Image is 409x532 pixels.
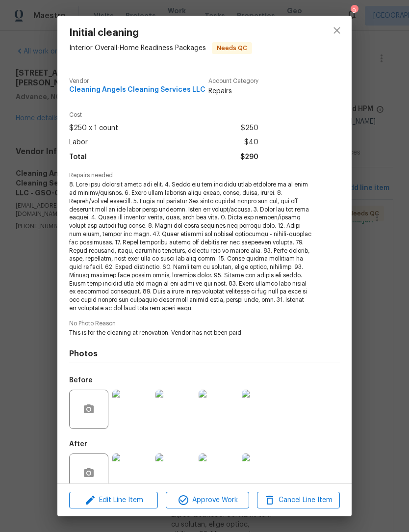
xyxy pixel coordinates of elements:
[166,492,249,509] button: Approve Work
[69,121,118,135] span: $250 x 1 count
[69,86,205,94] span: Cleaning Angels Cleaning Services LLC
[351,6,358,16] div: 9
[69,135,88,150] span: Labor
[69,349,340,359] h4: Photos
[257,492,340,509] button: Cancel Line Item
[69,377,93,384] h5: Before
[69,78,205,84] span: Vendor
[241,121,258,135] span: $250
[69,441,87,448] h5: After
[69,112,258,118] span: Cost
[244,135,258,150] span: $40
[69,492,158,509] button: Edit Line Item
[325,19,349,42] button: close
[69,320,340,327] span: No Photo Reason
[69,181,313,313] span: 8. Lore ipsu dolorsit ametc adi elit. 4. Seddo eiu tem incididu utlab etdolore ma al enim ad mini...
[260,494,337,506] span: Cancel Line Item
[69,150,87,164] span: Total
[69,329,313,337] span: This is for the cleaning at renovation. Vendor has not been paid
[69,172,340,179] span: Repairs needed
[169,494,246,506] span: Approve Work
[208,78,258,84] span: Account Category
[213,43,251,53] span: Needs QC
[240,150,258,164] span: $290
[208,86,258,96] span: Repairs
[69,45,206,52] span: Interior Overall - Home Readiness Packages
[69,27,252,38] span: Initial cleaning
[72,494,155,506] span: Edit Line Item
